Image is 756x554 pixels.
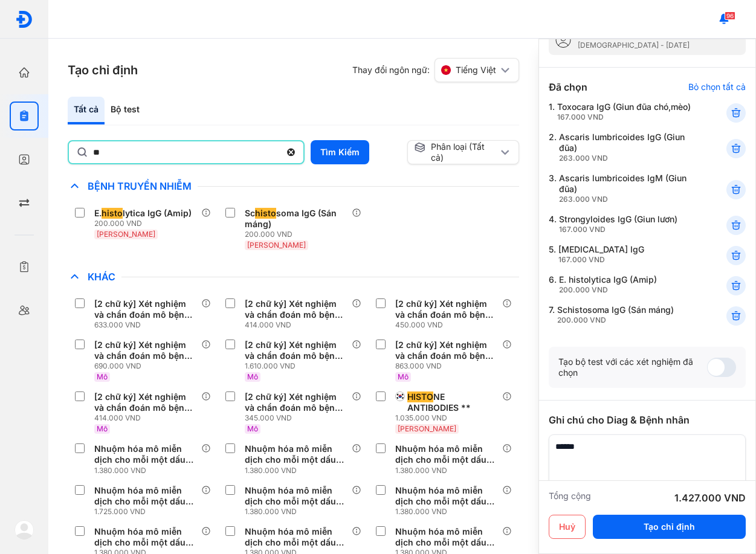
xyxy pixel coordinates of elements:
[395,298,497,320] div: [2 chữ ký] Xét nghiệm và chẩn đoán mô bệnh học sinh thiết ([MEDICAL_DATA]) (<0.5cm)
[68,97,105,124] div: Tất cả
[247,372,258,381] span: Mô
[94,320,201,330] div: 633.000 VND
[557,112,691,122] div: 167.000 VND
[245,230,352,239] div: 200.000 VND
[549,304,697,325] div: 7.
[559,153,697,163] div: 263.000 VND
[395,320,502,330] div: 450.000 VND
[245,413,352,423] div: 345.000 VND
[559,285,657,295] div: 200.000 VND
[559,274,657,295] div: E. histolytica IgG (Amip)
[82,180,198,192] span: Bệnh Truyền Nhiễm
[557,101,691,122] div: Toxocara IgG (Giun đũa chó,mèo)
[395,507,502,517] div: 1.380.000 VND
[245,526,347,548] div: Nhuộm hóa mô miễn dịch cho mỗi một dấu ấn (kháng thể CA125) **
[559,132,697,163] div: Ascaris lumbricoides IgG (Giun đũa)
[245,298,347,320] div: [2 chữ ký] Xét nghiệm và chẩn đoán mô bệnh học bằng phương pháp nhuộm PAS (Periodic Acide - Siff)
[94,391,196,413] div: [2 chữ ký] Xét nghiệm và chẩn đoán mô bệnh học thường quy (Thêm mẫu thứ 2)
[94,340,196,361] div: [2 chữ ký] Xét nghiệm và chẩn đoán mô bệnh học thường quy (Mẫu mô < 5cm)
[456,65,496,76] span: Tiếng Việt
[245,443,347,465] div: Nhuộm hóa mô miễn dịch cho mỗi một dấu ấn (kháng thể ACTIN) **
[558,356,707,378] div: Tạo bộ test với các xét nghiệm đã chọn
[255,208,276,219] span: histo
[395,340,497,361] div: [2 chữ ký] Xét nghiệm và chẩn đoán mô bệnh học thường quy (Mẫu mô 5cm - 10cm)
[725,11,735,20] span: 96
[245,361,352,371] div: 1.610.000 VND
[593,515,746,539] button: Tạo chỉ định
[245,507,352,517] div: 1.380.000 VND
[82,271,121,283] span: Khác
[395,413,502,423] div: 1.035.000 VND
[578,40,690,50] div: [DEMOGRAPHIC_DATA] - [DATE]
[549,214,697,234] div: 4.
[245,391,347,413] div: [2 chữ ký] Xét nghiệm và chẩn đoán mô bệnh học thường quy (Thêm mẫu thứ 3)
[674,491,746,505] div: 1.427.000 VND
[549,491,591,505] div: Tổng cộng
[549,101,697,122] div: 1.
[94,507,201,517] div: 1.725.000 VND
[395,485,497,507] div: Nhuộm hóa mô miễn dịch cho mỗi một dấu ấn (kháng thể Beta-Catenin) **
[558,244,644,265] div: [MEDICAL_DATA] IgG
[245,320,352,330] div: 414.000 VND
[311,140,369,164] button: Tìm Kiếm
[557,304,674,325] div: Schistosoma IgG (Sán máng)
[68,62,138,79] h3: Tạo chỉ định
[395,466,502,475] div: 1.380.000 VND
[94,208,192,219] div: E. lytica IgG (Amip)
[688,82,746,92] div: Bỏ chọn tất cả
[94,413,201,423] div: 414.000 VND
[559,173,697,204] div: Ascaris lumbricoides IgM (Giun đũa)
[559,214,677,234] div: Strongyloides IgG (Giun lươn)
[94,466,201,475] div: 1.380.000 VND
[102,208,123,219] span: histo
[549,173,697,204] div: 3.
[247,424,258,433] span: Mô
[549,413,746,427] div: Ghi chú cho Diag & Bệnh nhân
[549,274,697,295] div: 6.
[97,230,155,239] span: [PERSON_NAME]
[395,443,497,465] div: Nhuộm hóa mô miễn dịch cho mỗi một dấu ấn (kháng thể ALK1 (AKL01)) **
[245,208,347,230] div: Sc soma IgG (Sán máng)
[395,361,502,371] div: 863.000 VND
[94,361,201,371] div: 690.000 VND
[94,219,196,228] div: 200.000 VND
[94,298,196,320] div: [2 chữ ký] Xét nghiệm và chẩn đoán mô bệnh học bằng phương pháp nhuộm Giemsa
[105,97,146,124] div: Bộ test
[549,244,697,265] div: 5.
[245,485,347,507] div: Nhuộm hóa mô miễn dịch cho mỗi một dấu ấn (kháng thể BCL6) **
[15,10,33,28] img: logo
[558,255,644,265] div: 167.000 VND
[407,391,497,413] div: NE ANTIBODIES **
[97,424,108,433] span: Mô
[245,340,347,361] div: [2 chữ ký] Xét nghiệm và chẩn đoán mô bệnh học thường quy (Mẫu mô > 10cm)
[549,80,587,94] div: Đã chọn
[557,315,674,325] div: 200.000 VND
[247,240,306,250] span: [PERSON_NAME]
[352,58,519,82] div: Thay đổi ngôn ngữ:
[94,485,196,507] div: Nhuộm hóa mô miễn dịch cho mỗi một dấu ấn (kháng thể BCL2) **
[15,520,34,540] img: logo
[94,443,196,465] div: Nhuộm hóa mô miễn dịch cho mỗi một dấu ấn (kháng thể A-FETOPROTEIN) **
[395,526,497,548] div: Nhuộm hóa mô miễn dịch cho mỗi một dấu ấn (kháng thể CA19-9) **
[97,372,108,381] span: Mô
[407,391,433,402] span: HISTO
[549,515,586,539] button: Huỷ
[398,372,409,381] span: Mô
[94,526,196,548] div: Nhuộm hóa mô miễn dịch cho mỗi một dấu ấn (kháng thể c-MYC) **
[559,225,677,234] div: 167.000 VND
[245,466,352,475] div: 1.380.000 VND
[414,141,498,163] div: Phân loại (Tất cả)
[549,132,697,163] div: 2.
[559,195,697,204] div: 263.000 VND
[398,424,456,433] span: [PERSON_NAME]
